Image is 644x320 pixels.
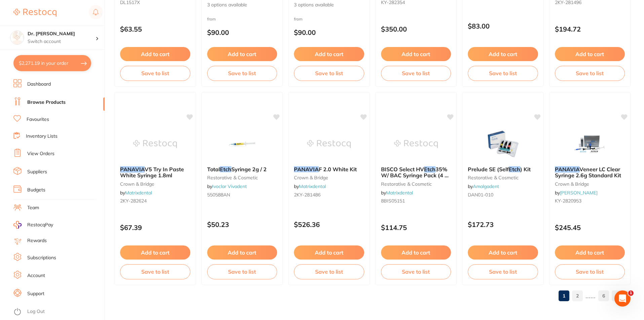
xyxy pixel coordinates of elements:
img: Restocq Logo [13,9,56,17]
button: Save to list [120,264,190,279]
em: Etch [424,166,435,173]
b: PANAVIA F 2.0 White Kit [294,166,364,172]
em: PANAVIA [555,166,579,173]
img: PANAVIA Veneer LC Clear Syringe 2.6g Standard Kit [568,127,612,161]
button: Save to list [207,264,277,279]
img: PANAVIA V5 Try In Paste White Syringe 1.8ml [133,127,177,161]
b: PANAVIA V5 Try In Paste White Syringe 1.8ml [120,166,190,179]
span: V5 Try In Paste White Syringe 1.8ml [120,166,184,179]
a: Matrixdental [386,190,413,196]
span: by [120,190,152,196]
a: Support [27,290,44,297]
span: BISCO Select HV [381,166,424,173]
a: Suppliers [27,169,47,175]
span: 550588AN [207,192,230,198]
img: Total Etch Syringe 2g / 2 [220,127,264,161]
a: Restocq Logo [13,5,56,20]
button: Add to cart [294,47,364,61]
p: $63.55 [120,25,190,33]
a: RestocqPay [13,221,53,229]
img: Dr. Kim Carr [10,31,24,44]
button: Add to cart [207,245,277,260]
span: by [468,183,499,189]
a: Budgets [27,187,45,193]
p: $90.00 [207,29,277,36]
img: RestocqPay [13,221,22,229]
p: $83.00 [468,22,538,30]
small: restorative & cosmetic [207,175,277,180]
a: Favourites [27,116,49,123]
img: PANAVIA F 2.0 White Kit [307,127,351,161]
span: Veneer LC Clear Syringe 2.6g Standard Kit [555,166,621,179]
a: Log Out [27,308,45,315]
b: PANAVIA Veneer LC Clear Syringe 2.6g Standard Kit [555,166,625,179]
b: Total Etch Syringe 2g / 2 [207,166,277,172]
span: 3 options available [294,2,364,8]
a: Account [27,272,45,279]
p: $67.39 [120,224,190,231]
span: by [207,183,247,189]
b: BISCO Select HV Etch 35% W/ BAC Syringe Pack (4 X 5gm) [381,166,451,179]
p: ...... [585,292,596,300]
button: Save to list [207,66,277,81]
a: View Orders [27,150,54,157]
span: Total [207,166,220,173]
a: Rewards [27,237,47,244]
span: 35% W/ BAC Syringe Pack (4 X 5gm) [381,166,449,185]
iframe: Intercom live chat [614,290,631,307]
em: PANAVIA [120,166,145,173]
em: Etch [220,166,231,173]
em: PANAVIA [294,166,319,173]
h4: Dr. Kim Carr [28,31,96,37]
a: Inventory Lists [26,133,58,140]
p: $50.23 [207,221,277,228]
img: Prelude SE (Self Etch) Kit [481,127,525,161]
button: Add to cart [381,245,451,260]
a: Matrixdental [299,183,326,189]
a: Subscriptions [27,255,56,261]
span: by [294,183,326,189]
a: 2 [572,289,583,303]
button: Save to list [294,66,364,81]
button: Add to cart [555,245,625,260]
b: Prelude SE (Self Etch) Kit [468,166,538,172]
a: Amalgadent [473,183,499,189]
span: F 2.0 White Kit [319,166,357,173]
small: crown & bridge [294,175,364,180]
a: Team [27,204,39,211]
small: restorative & cosmetic [381,181,451,187]
button: Save to list [468,66,538,81]
em: Etch [509,166,520,173]
span: 2KY-281486 [294,192,320,198]
small: crown & bridge [555,181,625,187]
span: from [207,16,216,21]
p: $350.00 [381,25,451,33]
p: $194.72 [555,25,625,33]
span: 1 [628,290,634,296]
a: Ivoclar Vivadent [212,183,247,189]
span: Prelude SE (Self [468,166,509,173]
button: Add to cart [207,47,277,61]
button: Add to cart [120,245,190,260]
a: 6 [598,289,609,303]
a: Browse Products [27,99,66,106]
p: $90.00 [294,29,364,36]
span: by [555,190,598,196]
a: Matrixdental [125,190,152,196]
small: crown & bridge [120,181,190,187]
button: Add to cart [468,245,538,260]
button: Save to list [294,264,364,279]
button: Save to list [381,264,451,279]
span: KY-2820953 [555,198,581,204]
span: RestocqPay [27,222,53,228]
a: Dashboard [27,81,51,88]
button: Add to cart [468,47,538,61]
button: Save to list [555,66,625,81]
button: Save to list [381,66,451,81]
a: 1 [559,289,569,303]
button: Save to list [120,66,190,81]
button: Add to cart [555,47,625,61]
p: $172.73 [468,221,538,228]
button: Save to list [555,264,625,279]
button: Add to cart [381,47,451,61]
